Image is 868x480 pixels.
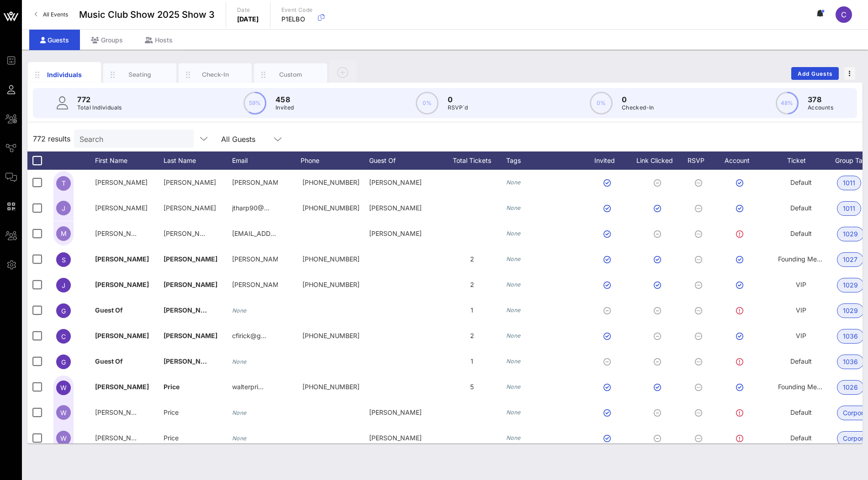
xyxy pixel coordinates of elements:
div: All Guests [216,130,289,148]
span: J [62,204,65,212]
span: C [841,10,847,19]
span: G [61,307,66,315]
div: 2 [438,272,506,297]
span: [PERSON_NAME] [95,281,149,288]
span: 1029 [843,278,858,292]
span: Add Guests [797,70,833,77]
i: None [506,179,521,186]
div: Tags [506,151,584,170]
p: 0 [448,94,468,105]
div: [PERSON_NAME] [369,221,438,246]
i: None [506,332,521,339]
p: cfirick@g… [232,323,266,349]
span: [PERSON_NAME] [164,306,217,314]
span: 1011 [843,202,855,215]
span: M [61,230,67,237]
p: [PERSON_NAME]… [232,170,278,195]
div: First Name [95,151,164,170]
span: Founding Member [778,255,832,263]
span: [PERSON_NAME] [164,332,217,339]
p: 772 [77,94,122,105]
span: [PERSON_NAME] [164,281,217,288]
i: None [506,434,521,441]
span: VIP [796,332,806,339]
div: Account [716,151,767,170]
i: None [506,383,521,390]
span: [EMAIL_ADDRESS][DOMAIN_NAME] [232,230,342,237]
div: 2 [438,323,506,349]
span: 1011 [843,176,855,190]
span: Default [790,408,812,416]
p: Checked-In [622,103,654,112]
i: None [232,435,247,442]
span: +18032694235 [302,332,360,339]
div: Custom [270,70,311,79]
p: Accounts [808,103,833,112]
span: [PERSON_NAME] [95,230,148,237]
div: [PERSON_NAME] [369,195,438,221]
div: Individuals [44,70,85,79]
span: W [60,434,67,442]
span: 1026 [843,381,858,394]
div: Email [232,151,301,170]
span: C [61,333,66,340]
span: Music Club Show 2025 Show 3 [79,8,215,21]
p: Date [237,5,259,15]
span: 1027 [843,253,857,266]
i: None [506,204,521,211]
span: Default [790,357,812,365]
div: [PERSON_NAME] [369,170,438,195]
span: VIP [796,281,806,288]
i: None [232,307,247,314]
div: 1 [438,297,506,323]
i: None [506,281,521,288]
span: S [62,256,66,264]
span: +17047547747 [302,281,360,288]
span: [PERSON_NAME] [164,357,217,365]
div: Phone [301,151,369,170]
div: Link Clicked [634,151,684,170]
span: [PERSON_NAME] [164,204,216,212]
span: [PERSON_NAME] [164,178,216,186]
span: 1036 [843,329,858,343]
p: [PERSON_NAME]@[PERSON_NAME]… [232,272,278,297]
p: P1ELBO [281,15,313,24]
button: Add Guests [791,67,839,80]
i: None [506,307,521,313]
span: T [62,179,66,187]
div: C [836,6,852,23]
div: 2 [438,246,506,272]
span: [PERSON_NAME] [95,408,148,416]
span: +17042229415 [302,255,360,263]
p: RSVP`d [448,103,468,112]
div: Groups [80,30,134,50]
p: 458 [275,94,294,105]
div: Check-In [195,70,236,79]
p: walterpri… [232,374,264,400]
span: +19809394730 [302,383,360,391]
div: Ticket [767,151,835,170]
div: Seating [120,70,160,79]
span: [PERSON_NAME] [164,230,216,237]
i: None [506,230,521,237]
span: [PERSON_NAME] [95,434,148,442]
div: Guest Of [369,151,438,170]
p: [DATE] [237,15,259,24]
div: Invited [584,151,634,170]
i: None [232,409,247,416]
span: [PERSON_NAME] [95,204,148,212]
span: VIP [796,306,806,314]
span: Default [790,204,812,212]
span: All Events [43,11,68,18]
span: Price [164,434,179,442]
span: [PERSON_NAME] [95,332,149,339]
span: Guest Of [95,306,123,314]
span: W [60,409,67,417]
div: 5 [438,374,506,400]
div: Guests [29,30,80,50]
span: +18432091179 [302,204,360,212]
p: Total Individuals [77,103,122,112]
p: 0 [622,94,654,105]
div: Total Tickets [438,151,506,170]
i: None [506,409,521,416]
